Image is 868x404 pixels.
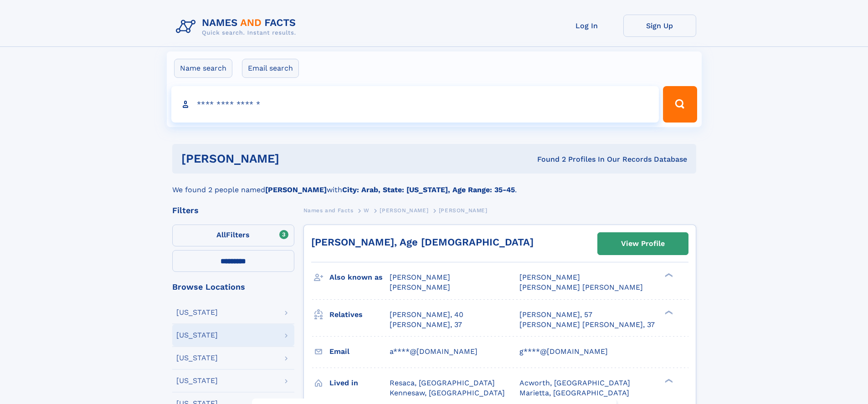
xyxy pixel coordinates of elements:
[242,59,299,78] label: Email search
[364,205,370,216] a: W
[174,59,232,78] label: Name search
[390,310,463,320] a: [PERSON_NAME], 40
[519,378,630,387] span: Acworth, [GEOGRAPHIC_DATA]
[176,354,218,362] div: [US_STATE]
[621,233,665,254] div: View Profile
[550,15,623,37] a: Log In
[380,207,428,214] span: [PERSON_NAME]
[519,389,629,397] span: Marietta, [GEOGRAPHIC_DATA]
[390,320,462,330] a: [PERSON_NAME], 37
[172,174,696,195] div: We found 2 people named with .
[265,185,327,194] b: [PERSON_NAME]
[390,283,450,291] span: [PERSON_NAME]
[176,377,218,384] div: [US_STATE]
[181,153,408,164] h1: [PERSON_NAME]
[408,154,687,164] div: Found 2 Profiles In Our Records Database
[171,86,659,123] input: search input
[663,272,673,278] div: ❯
[216,230,226,239] span: All
[519,273,580,281] span: [PERSON_NAME]
[172,225,294,246] label: Filters
[623,15,696,37] a: Sign Up
[364,207,370,214] span: W
[342,185,515,194] b: City: Arab, State: [US_STATE], Age Range: 35-45
[598,233,688,255] a: View Profile
[663,378,673,384] div: ❯
[329,375,390,391] h3: Lived in
[329,270,390,285] h3: Also known as
[380,205,428,216] a: [PERSON_NAME]
[663,86,697,123] button: Search Button
[176,332,218,339] div: [US_STATE]
[390,273,450,281] span: [PERSON_NAME]
[172,15,303,39] img: Logo Names and Facts
[390,389,505,397] span: Kennesaw, [GEOGRAPHIC_DATA]
[172,206,294,215] div: Filters
[519,283,643,291] span: [PERSON_NAME] [PERSON_NAME]
[329,307,390,322] h3: Relatives
[303,205,354,216] a: Names and Facts
[519,320,655,330] a: [PERSON_NAME] [PERSON_NAME], 37
[172,283,294,291] div: Browse Locations
[663,309,673,315] div: ❯
[390,378,495,387] span: Resaca, [GEOGRAPHIC_DATA]
[519,310,592,320] a: [PERSON_NAME], 57
[439,207,488,214] span: [PERSON_NAME]
[176,309,218,316] div: [US_STATE]
[311,236,534,248] a: [PERSON_NAME], Age [DEMOGRAPHIC_DATA]
[329,344,390,359] h3: Email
